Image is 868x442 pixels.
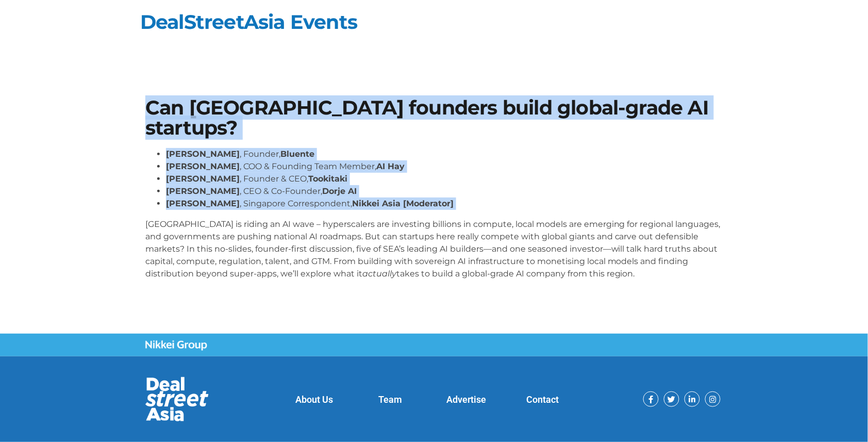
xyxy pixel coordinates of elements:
strong: Dorje AI [322,186,357,196]
strong: [PERSON_NAME] [166,186,240,196]
strong: Bluente [280,149,314,159]
strong: Tookitaki [308,174,347,184]
strong: AI Hay [376,161,405,171]
a: Contact [527,394,559,405]
a: DealStreetAsia Events [140,10,357,34]
li: , COO & Founding Team Member, [166,160,723,173]
strong: Nikkei Asia [Moderator] [352,199,454,208]
li: , Founder, [166,148,723,160]
strong: [PERSON_NAME] [166,174,240,184]
a: Team [379,394,403,405]
a: About Us [295,394,333,405]
strong: [PERSON_NAME] [166,199,240,208]
img: Nikkei Group [145,340,207,351]
p: [GEOGRAPHIC_DATA] is riding an AI wave – hyperscalers are investing billions in compute, local mo... [145,218,723,280]
li: , Singapore Correspondent, [166,198,723,210]
h1: Can [GEOGRAPHIC_DATA] founders build global-grade AI startups? [145,98,723,138]
strong: [PERSON_NAME] [166,161,240,171]
a: Advertise [447,394,487,405]
li: , CEO & Co-Founder, [166,185,723,198]
strong: [PERSON_NAME] [166,149,240,159]
li: , Founder & CEO, [166,173,723,185]
em: actually [362,269,396,279]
